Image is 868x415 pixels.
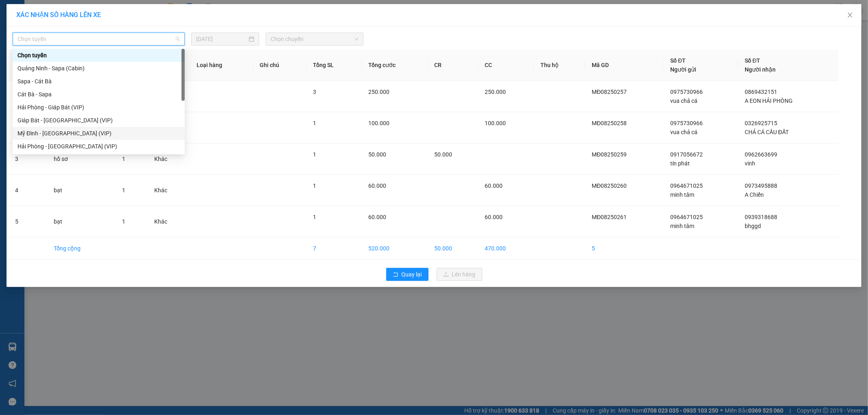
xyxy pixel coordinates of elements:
[670,183,703,189] span: 0964671025
[362,50,428,81] th: Tổng cước
[13,140,185,153] div: Hải Phòng - Mỹ Đình (VIP)
[17,90,180,99] div: Cát Bà - Sapa
[434,151,452,158] span: 50.000
[670,214,703,220] span: 0964671025
[306,237,362,260] td: 7
[670,151,703,158] span: 0917056672
[585,237,664,260] td: 5
[13,114,185,127] div: Giáp Bát - Hải Phòng (VIP)
[122,156,125,162] span: 1
[47,175,116,206] td: bạt
[17,142,180,151] div: Hải Phòng - [GEOGRAPHIC_DATA] (VIP)
[13,62,185,75] div: Quảng Ninh - Sapa (Cabin)
[478,237,534,260] td: 470.000
[368,214,386,220] span: 60.000
[17,77,180,86] div: Sapa - Cát Bà
[368,120,389,126] span: 100.000
[47,143,116,175] td: hồ sơ
[362,237,428,260] td: 520.000
[745,57,760,64] span: Số ĐT
[670,89,703,95] span: 0975730966
[9,81,47,112] td: 1
[17,116,180,125] div: Giáp Bát - [GEOGRAPHIC_DATA] (VIP)
[745,191,764,198] span: A Chiến
[745,214,777,220] span: 0939318688
[148,143,190,175] td: Khác
[368,183,386,189] span: 60.000
[313,120,316,126] span: 1
[745,151,777,158] span: 0962663699
[122,218,125,225] span: 1
[670,66,696,73] span: Người gửi
[745,98,793,104] span: A EON HẢI PHÒNG
[17,33,180,45] span: Chọn tuyến
[745,120,777,126] span: 0326925715
[585,50,664,81] th: Mã GD
[368,89,389,95] span: 250.000
[485,89,506,95] span: 250.000
[670,223,694,229] span: minh tâm
[13,127,185,140] div: Mỹ Đình - Hải Phòng (VIP)
[13,49,185,62] div: Chọn tuyến
[254,50,307,81] th: Ghi chú
[13,101,185,114] div: Hải Phòng - Giáp Bát (VIP)
[386,268,429,281] button: rollbackQuay lại
[670,120,703,126] span: 0975730966
[428,237,478,260] td: 50.000
[393,272,398,278] span: rollback
[534,50,585,81] th: Thu hộ
[670,57,686,64] span: Số ĐT
[9,175,47,206] td: 4
[745,129,789,135] span: CHẢ CÁ CẦU ĐẤT
[271,33,359,45] span: Chọn chuyến
[485,120,506,126] span: 100.000
[196,35,247,43] input: 13/08/2025
[592,120,627,126] span: MĐ08250258
[13,75,185,88] div: Sapa - Cát Bà
[437,268,482,281] button: uploadLên hàng
[122,187,125,193] span: 1
[670,191,694,198] span: minh tâm
[148,206,190,237] td: Khác
[17,129,180,138] div: Mỹ Đình - [GEOGRAPHIC_DATA] (VIP)
[592,89,627,95] span: MĐ08250257
[16,11,101,19] span: XÁC NHẬN SỐ HÀNG LÊN XE
[368,151,386,158] span: 50.000
[17,103,180,112] div: Hải Phòng - Giáp Bát (VIP)
[313,151,316,158] span: 1
[670,98,697,104] span: vua chả cá
[745,89,777,95] span: 0869432151
[592,151,627,158] span: MĐ08250259
[670,160,690,167] span: tín phát
[148,175,190,206] td: Khác
[313,214,316,220] span: 1
[306,50,362,81] th: Tổng SL
[847,12,853,18] span: close
[745,183,777,189] span: 0973495888
[47,206,116,237] td: bạt
[9,143,47,175] td: 3
[313,183,316,189] span: 1
[745,160,755,167] span: vinh
[9,50,47,81] th: STT
[745,223,761,229] span: bhggd
[9,206,47,237] td: 5
[670,129,697,135] span: vua chả cá
[485,183,503,189] span: 60.000
[17,51,180,60] div: Chọn tuyến
[485,214,503,220] span: 60.000
[428,50,478,81] th: CR
[402,270,422,279] span: Quay lại
[592,183,627,189] span: MĐ08250260
[839,4,861,27] button: Close
[47,237,116,260] td: Tổng cộng
[17,64,180,73] div: Quảng Ninh - Sapa (Cabin)
[190,50,253,81] th: Loại hàng
[9,112,47,143] td: 2
[592,214,627,220] span: MĐ08250261
[13,88,185,101] div: Cát Bà - Sapa
[313,89,316,95] span: 3
[745,66,776,73] span: Người nhận
[478,50,534,81] th: CC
